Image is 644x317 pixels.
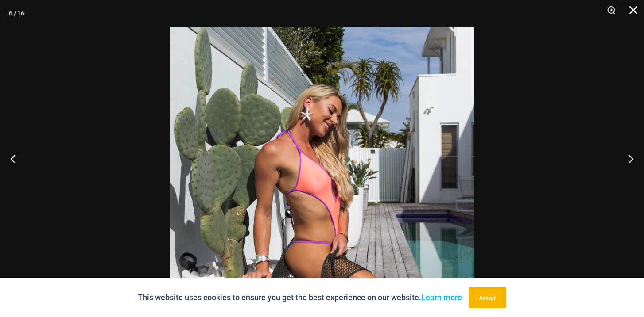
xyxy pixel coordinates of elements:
[138,291,462,304] p: This website uses cookies to ensure you get the best experience on our website.
[611,137,644,181] button: Next
[421,293,462,302] a: Learn more
[469,287,506,308] button: Accept
[9,7,24,20] div: 6 / 16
